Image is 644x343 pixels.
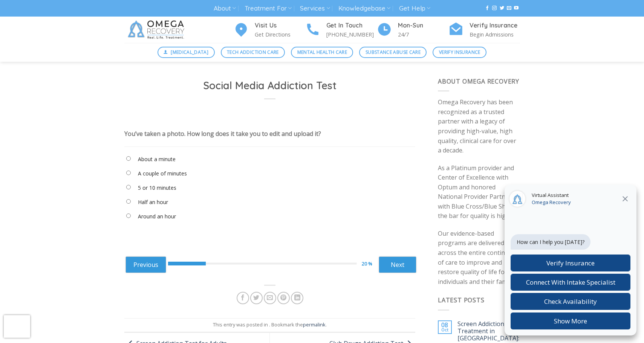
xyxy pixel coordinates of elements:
p: 24/7 [398,30,448,39]
a: Share on Facebook [237,292,249,304]
span: Mental Health Care [297,49,347,56]
span: Verify Insurance [439,49,480,56]
label: Half an hour [138,198,168,206]
a: Follow on Instagram [492,6,497,11]
label: About a minute [138,155,176,163]
a: [MEDICAL_DATA] [158,47,215,58]
span: Latest Posts [438,296,485,304]
span: About Omega Recovery [438,77,519,85]
a: Share on LinkedIn [291,292,303,304]
a: Treatment For [245,2,292,15]
a: Next [379,256,416,273]
iframe: reCAPTCHA [4,315,30,338]
h4: Verify Insurance [470,21,520,30]
a: Mental Health Care [291,47,353,58]
label: 5 or 10 minutes [138,184,176,192]
a: Get Help [399,2,430,15]
a: Verify Insurance [433,47,486,58]
a: Follow on YouTube [514,6,519,11]
a: Pin on Pinterest [277,292,290,304]
h4: Visit Us [255,21,305,30]
a: permalink [303,321,326,328]
a: Substance Abuse Care [359,47,427,58]
a: Follow on Twitter [500,6,504,11]
a: Services [300,2,330,15]
footer: This entry was posted in . Bookmark the . [124,318,416,332]
img: Omega Recovery [124,17,190,43]
a: Verify Insurance Begin Admissions [448,21,520,39]
a: Email to a Friend [264,292,276,304]
p: As a Platinum provider and Center of Excellence with Optum and honored National Provider Partner ... [438,163,520,221]
a: Send us an email [507,6,511,11]
label: A couple of minutes [138,169,187,178]
p: Get Directions [255,30,305,39]
span: Substance Abuse Care [366,49,421,56]
div: You’ve taken a photo. How long does it take you to edit and upload it? [124,130,321,138]
h1: Social Media Addiction Test [133,79,407,92]
a: Get In Touch [PHONE_NUMBER] [305,21,377,39]
p: Begin Admissions [470,30,520,39]
span: [MEDICAL_DATA] [171,49,208,56]
a: Knowledgebase [338,2,390,15]
h4: Mon-Sun [398,21,448,30]
label: Around an hour [138,212,176,221]
h4: Get In Touch [326,21,377,30]
a: Previous [125,256,166,273]
span: Tech Addiction Care [227,49,279,56]
div: 20 % [362,260,379,268]
a: About [214,2,236,15]
a: Tech Addiction Care [221,47,285,58]
p: [PHONE_NUMBER] [326,30,377,39]
a: Share on Twitter [250,292,263,304]
a: Follow on Facebook [485,6,490,11]
p: Our evidence-based programs are delivered across the entire continuum of care to improve and rest... [438,229,520,287]
p: Omega Recovery has been recognized as a trusted partner with a legacy of providing high-value, hi... [438,98,520,155]
a: Visit Us Get Directions [234,21,305,39]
